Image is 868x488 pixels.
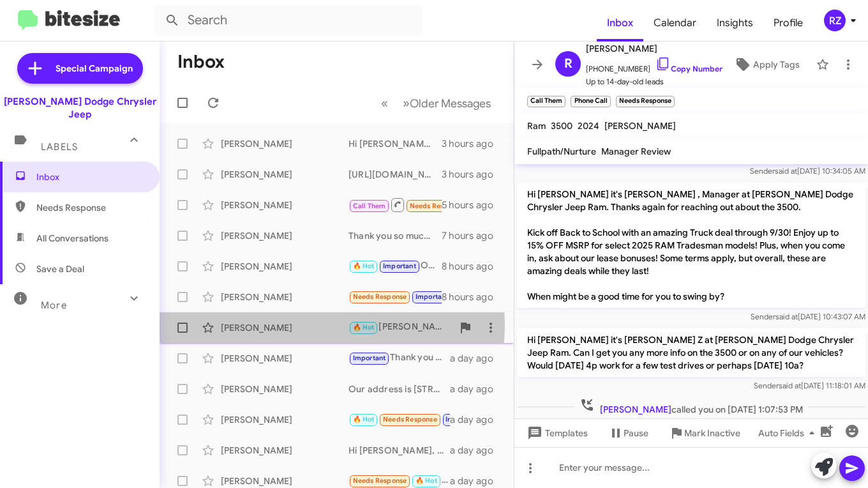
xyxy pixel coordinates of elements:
span: Needs Response [383,415,437,423]
span: 🔥 Hot [353,323,375,332]
div: a day ago [450,352,504,365]
small: Needs Response [616,96,675,107]
span: 🔥 Hot [415,477,437,485]
span: [PERSON_NAME] [586,41,722,56]
span: Call Them [353,202,386,210]
span: said at [775,312,798,321]
span: called you on [DATE] 1:07:53 PM [574,397,808,416]
span: said at [775,166,797,176]
span: Ram [527,120,546,132]
small: Call Them [527,96,565,107]
div: 8 hours ago [442,291,504,303]
div: 8 hours ago [442,260,504,273]
span: Sender [DATE] 10:34:05 AM [750,166,865,176]
span: » [403,95,410,111]
div: Hi [PERSON_NAME], did you have some time to stop in this weekend? [348,137,442,150]
span: 3500 [551,120,572,132]
div: Inbound Call [348,197,442,213]
div: [PERSON_NAME] [221,475,348,487]
span: Templates [525,422,588,445]
button: Pause [598,422,659,445]
button: Next [395,90,498,116]
div: [PERSON_NAME] [221,321,348,334]
div: a day ago [450,383,504,395]
button: RZ [813,10,854,31]
div: Hi [PERSON_NAME], Please call me [PHONE_NUMBER] [PERSON_NAME] [348,444,450,457]
span: Labels [41,141,78,153]
a: Insights [707,4,763,42]
span: Fullpath/Nurture [527,146,596,157]
span: said at [779,381,801,390]
div: [PERSON_NAME] [221,291,348,303]
div: [PERSON_NAME] [221,229,348,242]
div: a day ago [450,475,504,487]
div: a day ago [450,444,504,457]
div: [PERSON_NAME] [221,199,348,211]
span: [PERSON_NAME] [600,404,671,415]
span: Needs Response [410,202,464,210]
span: Needs Response [353,293,407,301]
a: Calendar [643,4,707,42]
span: Save a Deal [36,263,84,275]
button: Apply Tags [722,53,810,76]
div: Thank you for the opportunity [PERSON_NAME] [348,351,450,365]
span: [PERSON_NAME] [604,120,676,132]
a: Special Campaign [17,53,143,84]
span: « [381,95,388,111]
span: Sender [DATE] 11:18:01 AM [754,381,865,390]
div: [PERSON_NAME], did you get the chance to stop in or did you want to reschedule? [348,320,453,335]
span: Apply Tags [753,53,800,76]
div: a day ago [450,413,504,426]
span: 🔥 Hot [353,262,375,270]
a: Inbox [597,4,643,42]
span: Special Campaign [56,62,133,75]
div: [PERSON_NAME] [221,137,348,150]
div: 1am [348,473,450,488]
button: Mark Inactive [659,422,751,445]
p: Hi [PERSON_NAME] it's [PERSON_NAME] Z at [PERSON_NAME] Dodge Chrysler Jeep Ram. Can I get you any... [517,328,865,377]
span: Manager Review [601,146,671,157]
p: Hi [PERSON_NAME] it's [PERSON_NAME] , Manager at [PERSON_NAME] Dodge Chrysler Jeep Ram. Thanks ag... [517,183,865,308]
input: Search [154,5,423,36]
div: 7 hours ago [442,229,504,242]
span: Important [445,415,479,423]
span: Needs Response [36,201,145,214]
div: [URL][DOMAIN_NAME] [348,168,442,181]
div: 3 hours ago [442,168,504,181]
div: Thank you so much for letting me know! It was a pleasure working with you! [348,229,442,242]
div: 5 hours ago [442,199,504,211]
a: Copy Number [655,64,722,73]
span: R [564,54,572,74]
a: Profile [763,4,813,42]
span: Important [383,262,416,270]
button: Previous [373,90,396,116]
span: All Conversations [36,232,108,245]
span: Important [353,354,386,362]
span: [PHONE_NUMBER] [586,56,722,75]
span: 🔥 Hot [353,415,375,423]
div: I am already dealing with someone [348,412,450,427]
div: 3 hours ago [442,137,504,150]
div: [PERSON_NAME] [221,168,348,181]
div: Our address is [STREET_ADDRESS] [348,383,450,395]
div: Okay makes sense [348,259,442,273]
div: [PERSON_NAME] [221,413,348,426]
div: I spoke to him [DATE] [348,289,442,304]
button: Templates [514,422,598,445]
span: Sender [DATE] 10:43:07 AM [751,312,865,321]
span: More [41,300,67,311]
div: RZ [824,10,846,31]
span: Pause [624,422,648,445]
div: [PERSON_NAME] [221,383,348,395]
h1: Inbox [177,52,225,72]
span: Up to 14-day-old leads [586,75,722,88]
small: Phone Call [571,96,610,107]
button: Auto Fields [748,422,830,445]
span: 2024 [578,120,599,132]
span: Older Messages [410,96,491,111]
span: Needs Response [353,477,407,485]
div: [PERSON_NAME] [221,352,348,365]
